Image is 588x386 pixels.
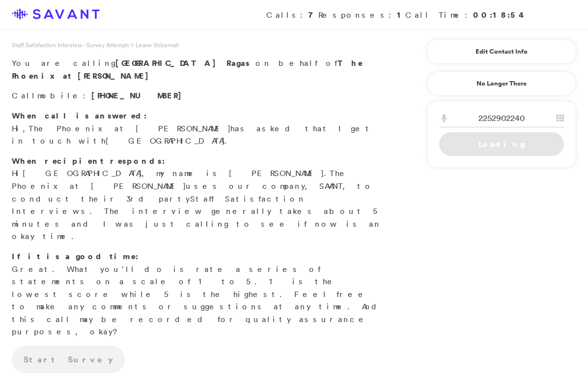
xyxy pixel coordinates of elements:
p: Great. What you'll do is rate a series of statements on a scale of 1 to 5. 1 is the lowest score ... [12,250,390,338]
span: [GEOGRAPHIC_DATA] [115,58,221,68]
p: Hi , my name is [PERSON_NAME]. uses our company, SAVANT, to conduct their 3rd party s. The interv... [12,155,390,243]
p: Hi, has asked that I get in touch with . [12,110,390,148]
p: You are calling on behalf of [12,57,390,82]
a: Loading [439,132,564,156]
a: Start Survey [12,346,125,373]
strong: 00:18:54 [473,9,527,20]
strong: 1 [397,9,405,20]
span: [GEOGRAPHIC_DATA] [106,136,224,146]
a: Edit Contact Info [439,44,564,59]
span: The Phoenix at [PERSON_NAME] [12,168,350,191]
strong: The Phoenix at [PERSON_NAME] [12,58,363,81]
span: [GEOGRAPHIC_DATA] [23,168,141,178]
p: Call : [12,89,390,102]
strong: If it is a good time: [12,251,139,262]
strong: When call is answered: [12,110,147,121]
span: [PHONE_NUMBER] [91,90,187,101]
span: Ragas [226,58,250,68]
span: mobile [37,90,83,100]
strong: When recipient responds: [12,155,165,166]
a: No Longer There [427,71,576,96]
strong: 7 [308,9,318,20]
span: The Phoenix at [PERSON_NAME] [28,123,230,133]
span: Staff Satisfaction Interview - Survey Attempt: 1 - Leave Voicemail [12,41,179,49]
